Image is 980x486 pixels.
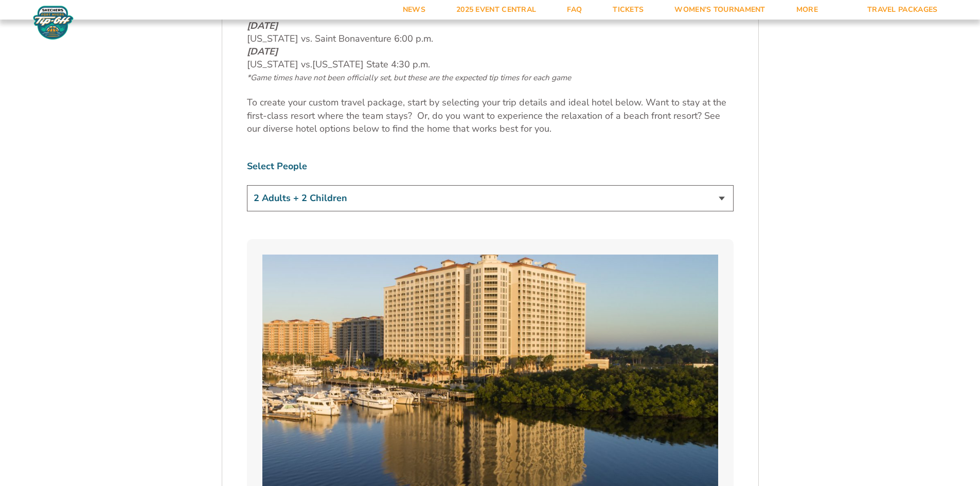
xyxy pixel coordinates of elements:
[247,96,734,135] p: To create your custom travel package, start by selecting your trip details and ideal hotel below....
[247,20,278,32] em: [DATE]
[247,160,734,173] label: Select People
[247,73,571,83] span: *Game times have not been officially set, but these are the expected tip times for each game
[247,6,734,84] p: [US_STATE] vs. Saint Bonaventure 6:00 p.m. [US_STATE]
[312,58,430,70] span: [US_STATE] State 4:30 p.m.
[247,45,278,58] em: [DATE]
[301,58,312,70] span: vs.
[31,5,76,40] img: Fort Myers Tip-Off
